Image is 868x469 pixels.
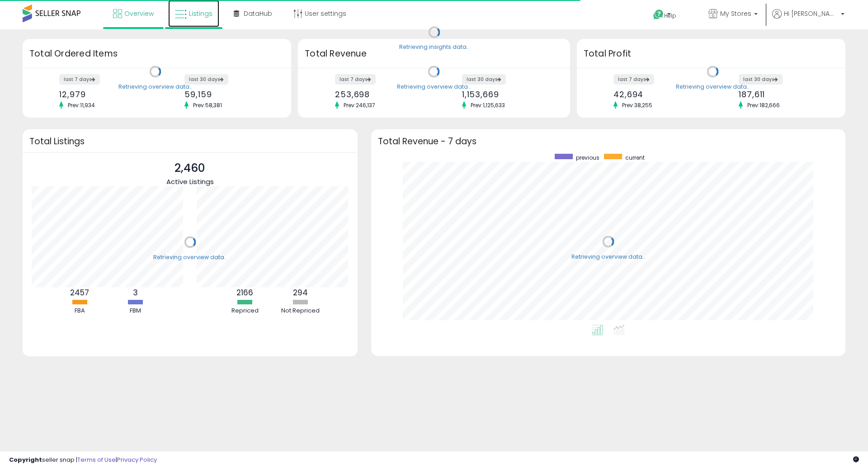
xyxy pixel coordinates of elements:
span: My Stores [720,9,751,18]
div: Retrieving overview data.. [397,83,471,91]
div: Retrieving overview data.. [676,83,750,91]
span: Hi [PERSON_NAME] [784,9,838,18]
span: Help [664,12,676,19]
a: Help [646,2,694,29]
i: Get Help [653,9,664,20]
div: Retrieving overview data.. [571,253,645,261]
div: Retrieving overview data.. [118,83,192,91]
span: Listings [189,9,212,18]
a: Hi [PERSON_NAME] [772,9,844,29]
span: DataHub [244,9,272,18]
span: Overview [124,9,154,18]
div: Retrieving overview data.. [153,253,227,261]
